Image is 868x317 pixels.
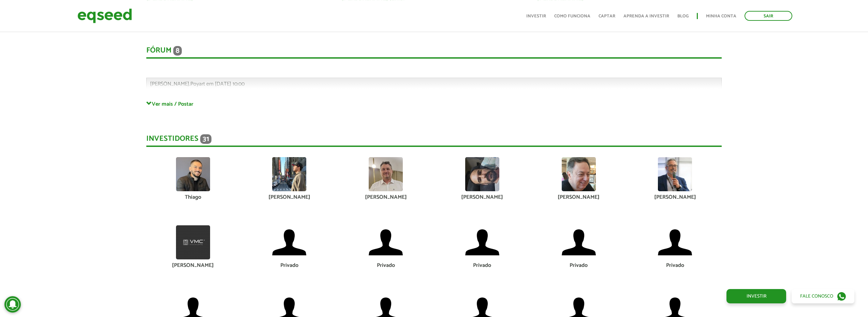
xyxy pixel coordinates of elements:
a: Sair [745,11,792,21]
div: Thiago [150,195,236,200]
div: Privado [246,263,333,268]
div: Privado [632,263,718,268]
span: 8 [173,46,182,56]
div: Privado [343,263,429,268]
span: 31 [200,134,211,144]
div: [PERSON_NAME] [246,195,333,200]
span: [PERSON_NAME].Poyart em [DATE] 10:00 [150,79,245,89]
a: Blog [677,14,689,18]
div: Privado [535,263,622,268]
div: [PERSON_NAME] [632,195,718,200]
div: [PERSON_NAME] [343,195,429,200]
img: picture-72979-1756068561.jpg [176,157,210,191]
img: picture-121595-1719786865.jpg [465,157,499,191]
a: Investir [726,289,786,303]
img: picture-112313-1743624016.jpg [658,157,692,191]
img: picture-112624-1716663541.png [562,157,596,191]
a: Minha conta [706,14,736,18]
img: default-user.png [369,225,403,259]
div: [PERSON_NAME] [535,195,622,200]
img: picture-126834-1752512559.jpg [369,157,403,191]
div: [PERSON_NAME] [150,263,236,268]
img: default-user.png [658,225,692,259]
a: Aprenda a investir [623,14,669,18]
img: picture-100036-1732821753.png [176,225,210,259]
a: Investir [526,14,546,18]
img: default-user.png [465,225,499,259]
div: Investidores [146,134,722,147]
a: Fale conosco [792,289,854,303]
img: default-user.png [272,225,306,259]
img: default-user.png [562,225,596,259]
a: Ver mais / Postar [146,101,722,107]
img: EqSeed [77,7,132,25]
div: Fórum [146,46,722,59]
a: Captar [599,14,615,18]
img: picture-112095-1687613792.jpg [272,157,306,191]
div: [PERSON_NAME] [439,195,525,200]
div: Privado [439,263,525,268]
a: Como funciona [554,14,590,18]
